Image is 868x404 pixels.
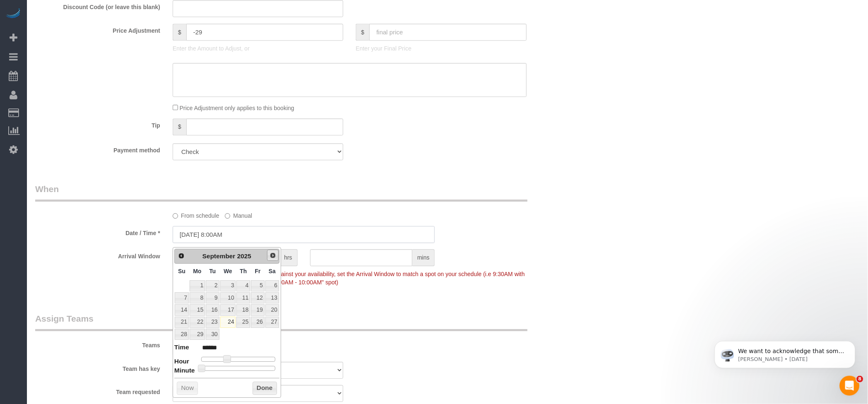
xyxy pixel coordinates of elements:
p: Enter the Amount to Adjust, or [173,44,343,53]
a: 4 [236,280,250,291]
p: Message from Ellie, sent 1d ago [36,32,143,39]
span: hrs [279,249,297,266]
a: Next [267,250,279,261]
a: 7 [175,292,189,303]
span: Wednesday [224,268,232,274]
span: Friday [255,268,261,274]
a: 26 [251,317,264,328]
label: Price Adjustment [29,24,166,35]
span: 2025 [237,252,251,260]
a: 14 [175,304,189,315]
dt: Time [174,343,189,353]
a: 24 [220,317,236,328]
a: 1 [190,280,205,291]
a: 6 [265,280,279,291]
a: 11 [236,292,250,303]
label: Team requested [29,385,166,396]
a: 19 [251,304,264,315]
a: 23 [206,317,219,328]
label: Teams [29,338,166,349]
a: 22 [190,317,205,328]
a: 25 [236,317,250,328]
a: 16 [206,304,219,315]
p: Enter your Final Price [356,44,526,53]
button: Done [253,382,277,395]
span: mins [412,249,435,266]
span: Sunday [178,268,186,274]
a: 18 [236,304,250,315]
iframe: Intercom notifications message [702,324,868,382]
label: Payment method [29,143,166,154]
span: September [203,252,236,260]
span: We want to acknowledge that some users may be experiencing lag or slower performance in our softw... [36,24,142,137]
a: 13 [265,292,279,303]
span: $ [173,24,186,41]
span: Monday [193,268,202,274]
a: Prev [176,250,187,262]
input: MM/DD/YYYY HH:MM [173,226,435,243]
a: 20 [265,304,279,315]
span: Saturday [269,268,276,274]
button: Now [177,382,198,395]
span: Next [270,252,276,259]
a: 27 [265,317,279,328]
legend: Assign Teams [35,313,528,331]
a: 8 [190,292,205,303]
legend: When [35,183,528,202]
label: From schedule [173,209,219,220]
input: Manual [225,213,230,219]
a: 3 [220,280,236,291]
label: Date / Time * [29,226,166,237]
label: Team has key [29,362,166,373]
span: To make this booking count against your availability, set the Arrival Window to match a spot on y... [173,271,525,286]
label: Arrival Window [29,249,166,260]
a: 5 [251,280,264,291]
span: Prev [178,252,185,259]
a: 21 [175,317,189,328]
a: 30 [206,329,219,340]
span: 8 [857,376,863,382]
a: 9 [206,292,219,303]
span: $ [356,24,369,41]
iframe: Intercom live chat [840,376,860,396]
span: Thursday [240,268,247,274]
input: final price [369,24,527,41]
label: Tip [29,118,166,130]
a: 17 [220,304,236,315]
span: Tuesday [209,268,216,274]
a: 28 [175,329,189,340]
img: Automaid Logo [5,8,22,20]
dt: Minute [174,366,195,376]
a: 15 [190,304,205,315]
span: $ [173,118,186,135]
dt: Hour [174,357,189,367]
a: 29 [190,329,205,340]
a: 2 [206,280,219,291]
a: 10 [220,292,236,303]
input: From schedule [173,213,178,219]
span: Price Adjustment only applies to this booking [180,105,294,111]
a: 12 [251,292,264,303]
label: Manual [225,209,252,220]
